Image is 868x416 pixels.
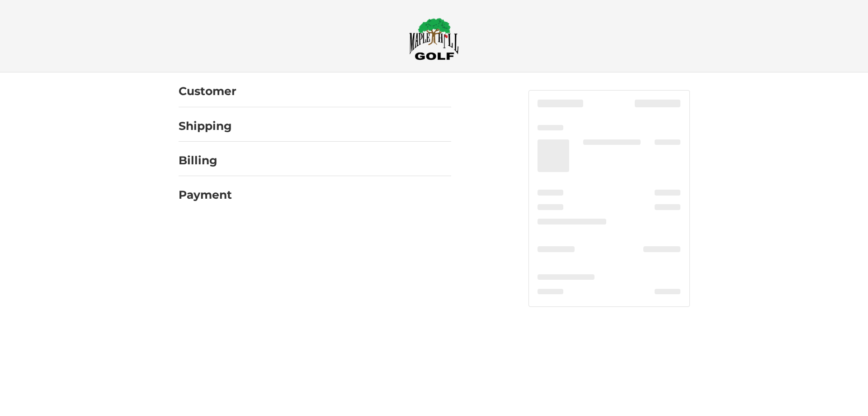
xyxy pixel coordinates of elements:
h2: Payment [179,188,232,202]
iframe: Google Customer Reviews [793,392,868,416]
h2: Billing [179,153,231,167]
h2: Customer [179,84,236,98]
img: Maple Hill Golf [409,18,459,60]
h2: Shipping [179,119,232,133]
